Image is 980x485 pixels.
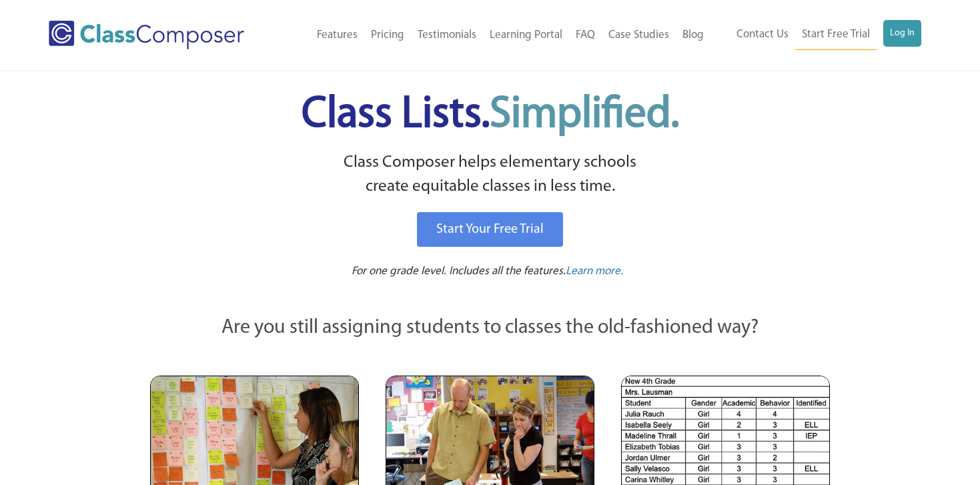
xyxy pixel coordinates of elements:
[730,20,795,49] a: Contact Us
[310,21,364,50] a: Features
[483,21,569,50] a: Learning Portal
[436,223,544,236] span: Start Your Free Trial
[49,21,244,49] img: Class Composer
[566,264,623,280] a: Learn more.
[883,20,921,47] a: Log In
[364,21,411,50] a: Pricing
[676,21,710,50] a: Blog
[148,151,833,199] p: Class Composer helps elementary schools create equitable classes in less time.
[795,20,877,50] a: Start Free Trial
[302,93,679,137] span: Class Lists.
[710,20,921,50] nav: Header Menu
[569,21,602,50] a: FAQ
[490,93,679,137] span: Simplified.
[150,314,831,343] p: Are you still assigning students to classes the old-fashioned way?
[352,266,566,277] span: For one grade level. Includes all the features.
[566,266,623,277] span: Learn more.
[280,21,710,50] nav: Header Menu
[602,21,676,50] a: Case Studies
[417,212,563,247] a: Start Your Free Trial
[411,21,483,50] a: Testimonials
